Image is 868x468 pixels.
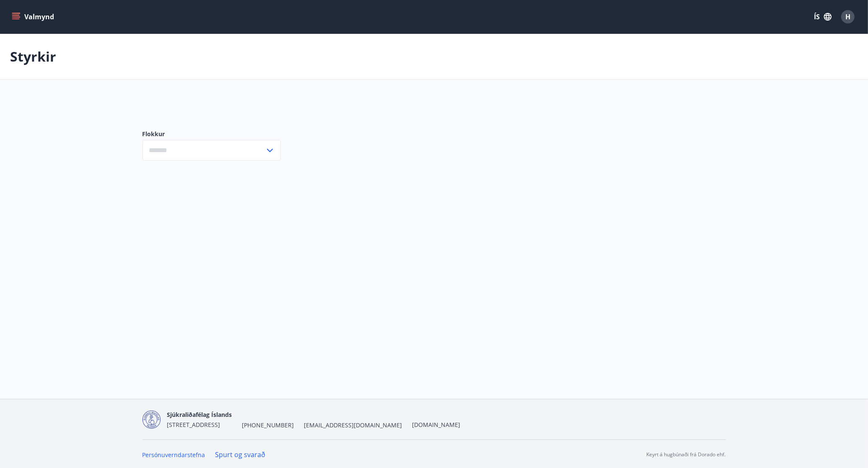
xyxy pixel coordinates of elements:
a: [DOMAIN_NAME] [412,421,461,429]
label: Flokkur [143,130,281,138]
img: d7T4au2pYIU9thVz4WmmUT9xvMNnFvdnscGDOPEg.png [143,411,161,429]
button: ÍS [809,9,836,24]
a: Spurt og svarað [215,450,266,459]
p: Styrkir [10,47,56,66]
a: Persónuverndarstefna [143,451,205,459]
span: [PHONE_NUMBER] [242,421,294,429]
button: menu [10,9,57,24]
span: [STREET_ADDRESS] [167,421,220,429]
span: [EMAIL_ADDRESS][DOMAIN_NAME] [304,421,402,429]
span: H [845,12,850,21]
p: Keyrt á hugbúnaði frá Dorado ehf. [647,451,726,458]
button: H [838,7,858,27]
span: Sjúkraliðafélag Íslands [167,411,232,419]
